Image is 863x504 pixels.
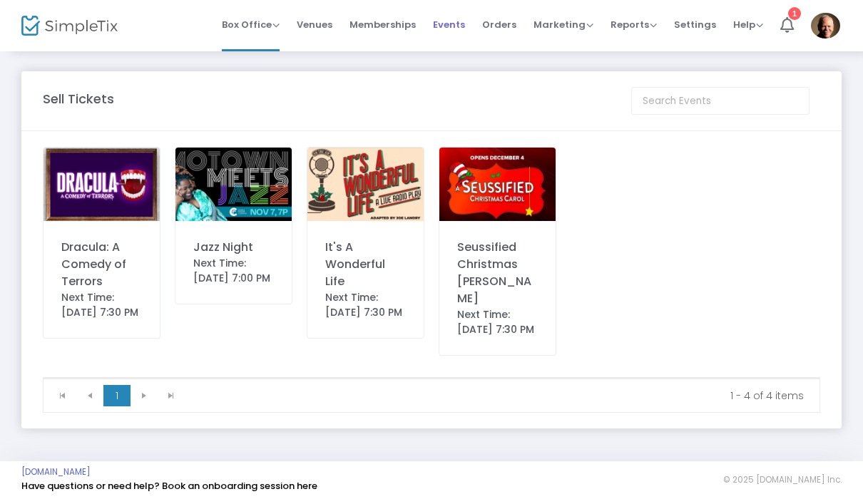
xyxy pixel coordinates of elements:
[674,6,716,43] span: Settings
[631,87,810,115] input: Search Events
[307,148,424,221] img: 638914806454820107IMG0205.jpeg
[457,239,538,307] div: Seussified Christmas [PERSON_NAME]
[297,6,332,43] span: Venues
[325,290,406,320] div: Next Time: [DATE] 7:30 PM
[325,239,406,290] div: It's A Wonderful Life
[222,18,280,31] span: Box Office
[433,6,465,43] span: Events
[457,307,538,337] div: Next Time: [DATE] 7:30 PM
[21,479,317,493] a: Have questions or need help? Book an onboarding session here
[21,466,91,478] a: [DOMAIN_NAME]
[195,389,804,403] kendo-pager-info: 1 - 4 of 4 items
[723,474,842,485] span: © 2025 [DOMAIN_NAME] Inc.
[349,6,416,43] span: Memberships
[482,6,516,43] span: Orders
[61,290,142,320] div: Next Time: [DATE] 7:30 PM
[788,7,801,20] div: 1
[193,239,274,256] div: Jazz Night
[733,18,763,31] span: Help
[43,89,114,108] m-panel-title: Sell Tickets
[44,148,160,221] img: IMG8342.jpeg
[103,385,131,406] span: Page 1
[439,148,556,221] img: IMG0031.jpeg
[175,148,292,221] img: 638927006381197525IMG0803.png
[611,18,657,31] span: Reports
[61,239,142,290] div: Dracula: A Comedy of Terrors
[533,18,593,31] span: Marketing
[44,378,819,379] div: Data table
[193,256,274,286] div: Next Time: [DATE] 7:00 PM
